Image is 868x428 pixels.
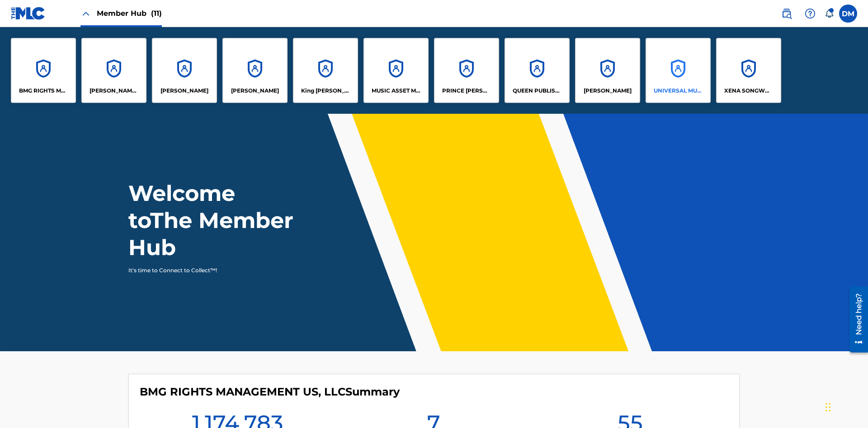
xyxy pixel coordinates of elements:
[152,38,217,103] a: Accounts[PERSON_NAME]
[781,8,792,19] img: search
[434,38,499,103] a: AccountsPRINCE [PERSON_NAME]
[293,38,358,103] a: AccountsKing [PERSON_NAME]
[151,9,162,18] span: (11)
[81,38,146,103] a: Accounts[PERSON_NAME] SONGWRITER
[90,87,139,95] p: CLEO SONGWRITER
[823,385,868,428] iframe: Chat Widget
[801,5,819,23] div: Help
[843,283,868,357] iframe: Resource Center
[140,385,400,399] h4: BMG RIGHTS MANAGEMENT US, LLC
[584,87,632,95] p: RONALD MCTESTERSON
[778,5,796,23] a: Public Search
[826,394,831,421] div: Drag
[231,87,279,95] p: EYAMA MCSINGER
[724,87,774,95] p: XENA SONGWRITER
[11,38,76,103] a: AccountsBMG RIGHTS MANAGEMENT US, LLC
[805,8,816,19] img: help
[160,87,208,95] p: ELVIS COSTELLO
[654,87,703,95] p: UNIVERSAL MUSIC PUB GROUP
[222,38,288,103] a: Accounts[PERSON_NAME]
[505,38,570,103] a: AccountsQUEEN PUBLISHA
[372,87,421,95] p: MUSIC ASSET MANAGEMENT (MAM)
[363,38,429,103] a: AccountsMUSIC ASSET MANAGEMENT (MAM)
[19,87,68,95] p: BMG RIGHTS MANAGEMENT US, LLC
[825,9,834,18] div: Notifications
[97,8,162,19] span: Member Hub
[80,8,91,19] img: Close
[128,180,297,261] h1: Welcome to The Member Hub
[11,7,46,20] img: MLC Logo
[301,87,350,95] p: King McTesterson
[575,38,640,103] a: Accounts[PERSON_NAME]
[442,87,491,95] p: PRINCE MCTESTERSON
[646,38,711,103] a: AccountsUNIVERSAL MUSIC PUB GROUP
[716,38,781,103] a: AccountsXENA SONGWRITER
[513,87,562,95] p: QUEEN PUBLISHA
[839,5,857,23] div: User Menu
[128,266,285,274] p: It's time to Connect to Collect™!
